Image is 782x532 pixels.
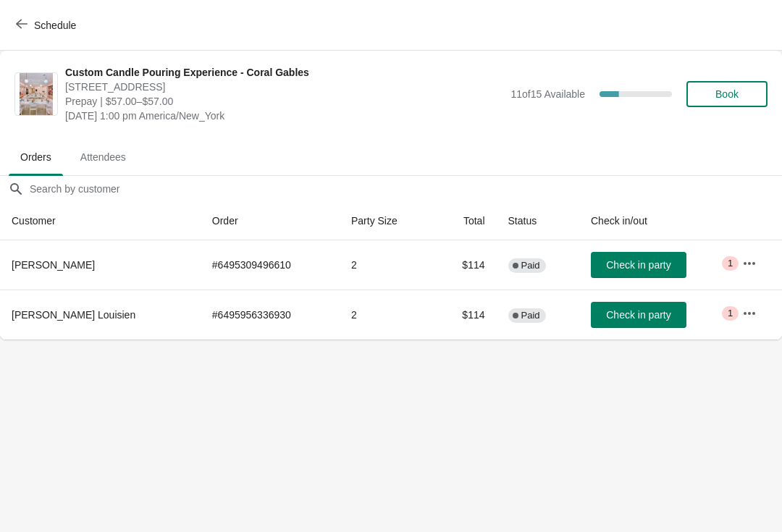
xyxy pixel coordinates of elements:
span: Check in party [606,259,670,271]
td: 2 [340,290,434,339]
span: [PERSON_NAME] Louisien [12,309,135,321]
input: Search by customer [29,176,782,202]
img: Custom Candle Pouring Experience - Coral Gables [20,73,54,115]
button: Check in party [591,302,686,328]
span: [STREET_ADDRESS] [65,80,503,94]
td: 2 [340,240,434,290]
button: Check in party [591,252,686,278]
span: Prepay | $57.00–$57.00 [65,94,503,109]
th: Order [201,202,340,240]
button: Book [686,81,768,107]
td: # 6495309496610 [201,240,340,290]
td: # 6495956336930 [201,290,340,339]
td: $114 [434,290,496,339]
span: Check in party [606,309,670,321]
th: Check in/out [579,202,731,240]
th: Party Size [340,202,434,240]
th: Total [434,202,496,240]
span: [DATE] 1:00 pm America/New_York [65,109,503,123]
span: Paid [521,260,540,271]
span: Paid [521,310,540,321]
button: Schedule [7,12,88,38]
td: $114 [434,240,496,290]
span: Custom Candle Pouring Experience - Coral Gables [65,65,503,80]
span: Attendees [69,144,138,170]
span: Schedule [34,20,76,31]
span: Book [715,88,739,100]
span: [PERSON_NAME] [12,259,95,271]
span: Orders [9,144,63,170]
th: Status [497,202,579,240]
span: 1 [728,308,733,319]
span: 1 [728,258,733,269]
span: 11 of 15 Available [510,88,585,100]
